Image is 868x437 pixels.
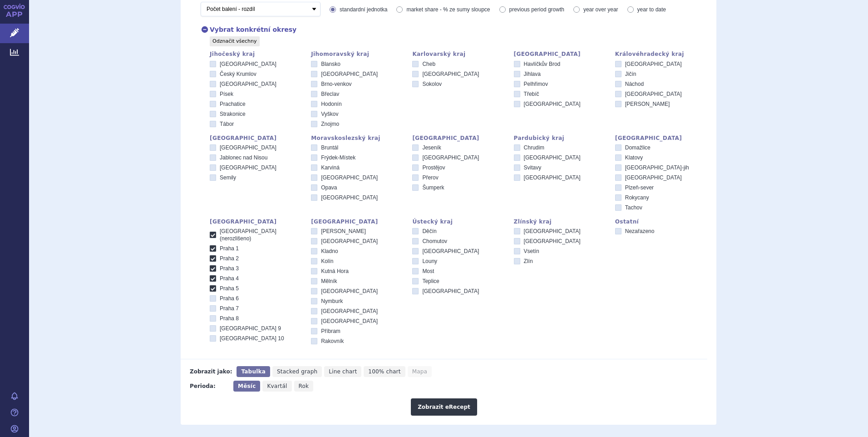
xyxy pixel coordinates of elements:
span: [GEOGRAPHIC_DATA] [422,154,479,161]
span: Přerov [422,174,438,181]
span: [GEOGRAPHIC_DATA] [321,71,378,77]
span: Most [422,268,434,274]
button: Zobrazit eRecept [411,398,477,416]
span: Vyškov [321,111,338,117]
span: Chrudim [524,144,544,151]
span: Klatovy [625,154,643,161]
span: Třebíč [524,91,539,97]
span: Praha 2 [220,255,239,262]
span: Praha 1 [220,245,239,252]
span: 100% chart [368,368,400,375]
span: [GEOGRAPHIC_DATA] [524,101,581,107]
span: Nymburk [321,298,343,304]
span: Jablonec nad Nisou [220,154,267,161]
span: Plzeň-sever [625,184,654,191]
span: [PERSON_NAME] [321,228,366,234]
div: Zobrazit jako: [190,366,232,377]
span: Tachov [625,204,642,211]
span: Stacked graph [277,368,317,375]
span: Karviná [321,164,340,171]
div: Pardubický kraj [514,135,606,141]
span: [GEOGRAPHIC_DATA] 9 [220,325,281,332]
span: Zlín [524,258,533,264]
span: [GEOGRAPHIC_DATA] [524,228,581,234]
span: Tabulka [241,368,265,375]
span: Rakovník [321,338,344,344]
span: previous period growth [509,6,564,13]
span: [GEOGRAPHIC_DATA] [422,288,479,294]
span: [GEOGRAPHIC_DATA] [321,238,378,244]
div: [GEOGRAPHIC_DATA] [412,135,504,141]
span: Mělník [321,278,337,284]
div: Perioda: [190,381,229,392]
span: Brno-venkov [321,81,351,87]
span: [GEOGRAPHIC_DATA] (nerozlišeno) [220,228,276,242]
span: Cheb [422,61,435,67]
span: Louny [422,258,437,264]
span: Jičín [625,71,636,77]
span: standardní jednotka [340,6,387,13]
span: Český Krumlov [220,71,256,77]
span: Praha 5 [220,285,239,292]
span: Sokolov [422,81,442,87]
span: [GEOGRAPHIC_DATA] [321,308,378,314]
span: Kolín [321,258,333,264]
a: Odznačit všechny [210,36,260,46]
span: Příbram [321,328,340,334]
span: [GEOGRAPHIC_DATA] [321,318,378,324]
span: Kvartál [267,383,287,389]
div: [GEOGRAPHIC_DATA] [514,51,606,57]
div: Moravskoslezský kraj [311,135,403,141]
span: Kutná Hora [321,268,349,274]
span: Děčín [422,228,436,234]
span: Mapa [412,368,427,375]
span: Jeseník [422,144,441,151]
span: [PERSON_NAME] [625,101,670,107]
span: Kladno [321,248,338,254]
span: Šumperk [422,184,444,191]
span: Rokycany [625,194,649,201]
div: Vybrat konkrétní okresy [192,25,707,35]
span: [GEOGRAPHIC_DATA] [422,71,479,77]
span: Frýdek-Místek [321,154,355,161]
span: Písek [220,91,233,97]
span: [GEOGRAPHIC_DATA] [220,144,276,151]
div: [GEOGRAPHIC_DATA] [210,135,302,141]
span: [GEOGRAPHIC_DATA] [422,248,479,254]
span: [GEOGRAPHIC_DATA] [625,61,682,67]
span: Praha 7 [220,305,239,312]
span: [GEOGRAPHIC_DATA] [524,238,581,244]
span: Opava [321,184,337,191]
span: Praha 4 [220,275,239,282]
span: [GEOGRAPHIC_DATA] [220,164,276,171]
span: [GEOGRAPHIC_DATA] [220,81,276,87]
span: Praha 3 [220,265,239,272]
span: Břeclav [321,91,339,97]
span: [GEOGRAPHIC_DATA] [625,174,682,181]
span: Line chart [329,368,357,375]
span: Chomutov [422,238,447,244]
span: Semily [220,174,236,181]
span: Nezařazeno [625,228,655,234]
span: Blansko [321,61,340,67]
span: Pelhřimov [524,81,548,87]
div: Ostatní [615,218,707,225]
div: Jihočeský kraj [210,51,302,57]
span: Vsetín [524,248,539,254]
span: Havlíčkův Brod [524,61,561,67]
span: Znojmo [321,121,339,127]
span: Měsíc [238,383,256,389]
span: Jihlava [524,71,541,77]
div: Ústecký kraj [412,218,504,225]
span: [GEOGRAPHIC_DATA] [321,288,378,294]
span: [GEOGRAPHIC_DATA] [524,174,581,181]
span: [GEOGRAPHIC_DATA]-jih [625,164,689,171]
span: market share - % ze sumy sloupce [406,6,490,13]
span: Náchod [625,81,644,87]
span: [GEOGRAPHIC_DATA] [321,174,378,181]
span: Domažlice [625,144,651,151]
div: [GEOGRAPHIC_DATA] [615,135,707,141]
span: [GEOGRAPHIC_DATA] [220,61,276,67]
span: [GEOGRAPHIC_DATA] 10 [220,335,284,342]
div: Karlovarský kraj [412,51,504,57]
